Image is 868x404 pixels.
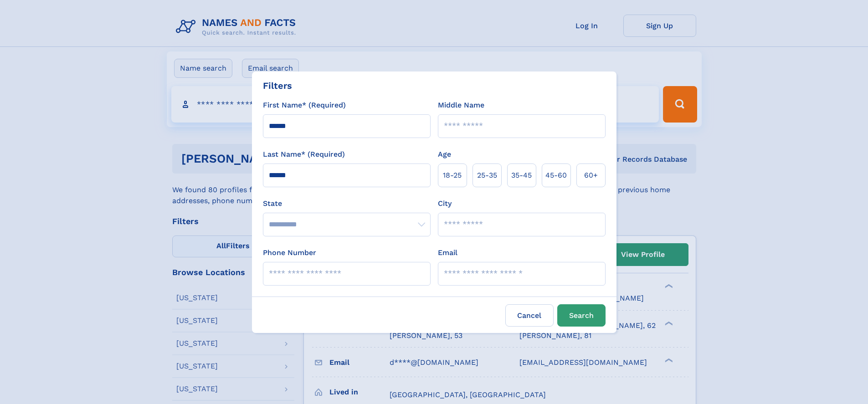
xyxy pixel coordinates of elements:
[263,149,345,160] label: Last Name* (Required)
[438,149,451,160] label: Age
[511,170,532,181] span: 35‑45
[505,304,554,327] label: Cancel
[443,170,462,181] span: 18‑25
[263,79,292,92] div: Filters
[438,247,457,258] label: Email
[584,170,598,181] span: 60+
[438,198,452,209] label: City
[545,170,567,181] span: 45‑60
[557,304,606,327] button: Search
[263,247,316,258] label: Phone Number
[263,100,346,111] label: First Name* (Required)
[263,198,431,209] label: State
[438,100,484,111] label: Middle Name
[477,170,497,181] span: 25‑35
